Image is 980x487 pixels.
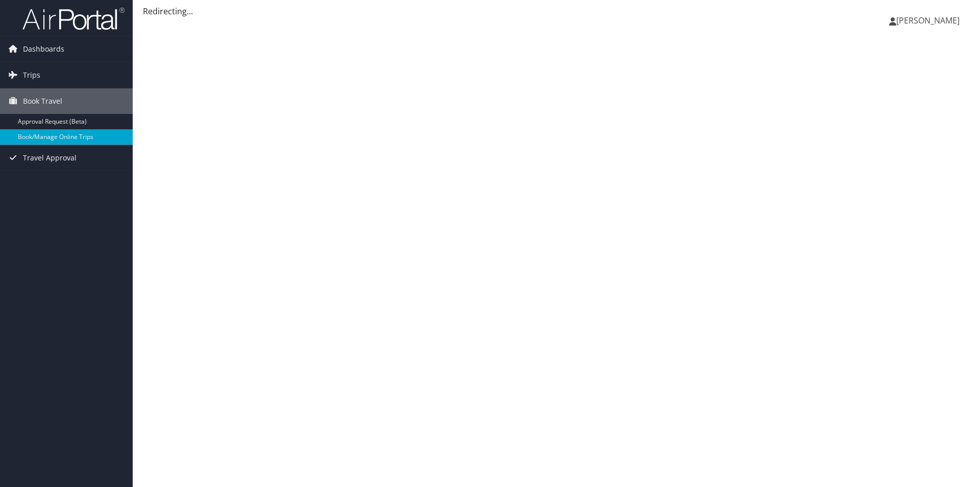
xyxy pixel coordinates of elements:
[889,5,970,36] a: [PERSON_NAME]
[22,7,125,31] img: airportal-logo.png
[143,5,970,17] div: Redirecting...
[23,36,64,62] span: Dashboards
[23,145,77,171] span: Travel Approval
[23,62,40,88] span: Trips
[23,88,62,114] span: Book Travel
[896,15,960,26] span: [PERSON_NAME]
